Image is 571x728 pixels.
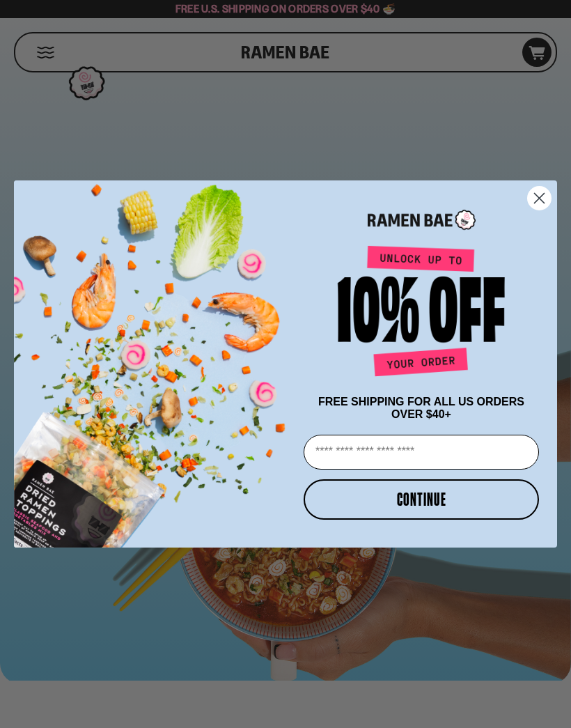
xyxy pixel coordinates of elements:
img: Unlock up to 10% off [334,245,508,382]
span: FREE SHIPPING FOR ALL US ORDERS OVER $40+ [318,396,524,420]
img: ce7035ce-2e49-461c-ae4b-8ade7372f32c.png [14,169,298,548]
button: Close dialog [527,186,552,210]
button: CONTINUE [304,479,539,520]
img: Ramen Bae Logo [368,208,476,231]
